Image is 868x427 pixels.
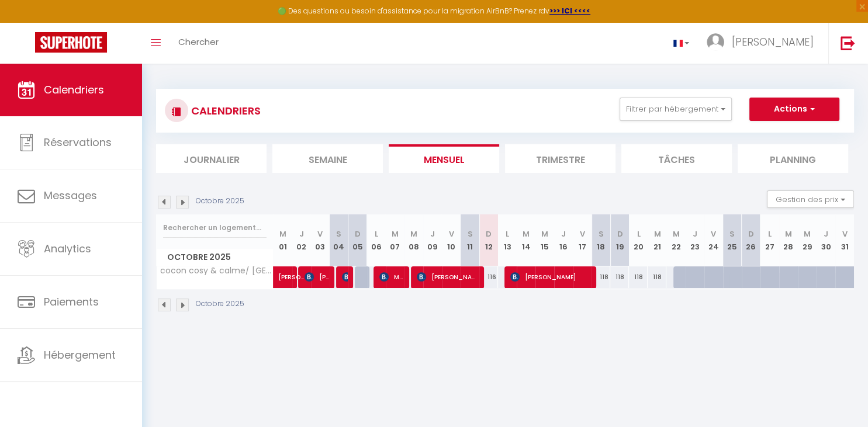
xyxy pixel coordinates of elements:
[523,228,530,239] abbr: M
[44,294,99,309] span: Paiements
[738,144,848,173] li: Planning
[311,214,330,266] th: 03
[379,266,404,288] span: Morgane Cléret
[732,34,814,49] span: [PERSON_NAME]
[479,266,498,288] div: 116
[673,228,680,239] abbr: M
[698,23,828,64] a: ... [PERSON_NAME]
[305,266,330,288] span: [PERSON_NAME]
[389,144,499,173] li: Mensuel
[196,298,244,310] p: Octobre 2025
[835,214,854,266] th: 31
[448,228,454,239] abbr: V
[629,266,648,288] div: 118
[592,214,610,266] th: 18
[278,260,305,282] span: [PERSON_NAME]
[44,82,104,97] span: Calendriers
[330,214,348,266] th: 04
[392,228,399,239] abbr: M
[188,98,261,124] h3: CALENDRIERS
[798,214,817,266] th: 29
[842,228,848,239] abbr: V
[342,266,348,288] span: Solene Cothenet
[592,266,610,288] div: 118
[467,228,472,239] abbr: S
[44,348,116,362] span: Hébergement
[841,36,855,50] img: logout
[274,214,292,266] th: 01
[486,228,492,239] abbr: D
[423,214,442,266] th: 09
[44,241,91,256] span: Analytics
[299,228,304,239] abbr: J
[573,214,592,266] th: 17
[279,228,286,239] abbr: M
[804,228,811,239] abbr: M
[686,214,704,266] th: 23
[620,98,732,121] button: Filtrer par hébergement
[817,214,835,266] th: 30
[610,214,629,266] th: 19
[44,135,112,150] span: Réservations
[599,228,604,239] abbr: S
[196,196,244,207] p: Octobre 2025
[637,228,640,239] abbr: L
[549,6,590,16] a: >>> ICI <<<<
[292,214,311,266] th: 02
[785,228,792,239] abbr: M
[163,217,267,238] input: Rechercher un logement...
[375,228,378,239] abbr: L
[35,32,107,53] img: Super Booking
[749,98,839,121] button: Actions
[767,190,854,208] button: Gestion des prix
[621,144,732,173] li: Tâches
[554,214,573,266] th: 16
[442,214,461,266] th: 10
[417,266,479,288] span: [PERSON_NAME]
[386,214,404,266] th: 07
[535,214,554,266] th: 15
[461,214,479,266] th: 11
[510,266,592,288] span: [PERSON_NAME]
[517,214,535,266] th: 14
[498,214,517,266] th: 13
[561,228,566,239] abbr: J
[768,228,772,239] abbr: L
[505,144,615,173] li: Trimestre
[824,228,828,239] abbr: J
[158,266,275,275] span: cocon cosy & calme/ [GEOGRAPHIC_DATA]
[178,36,219,48] span: Chercher
[170,23,227,64] a: Chercher
[666,214,685,266] th: 22
[629,214,648,266] th: 20
[336,228,341,239] abbr: S
[711,228,716,239] abbr: V
[410,228,417,239] abbr: M
[748,228,754,239] abbr: D
[156,144,267,173] li: Journalier
[317,228,323,239] abbr: V
[723,214,742,266] th: 25
[729,228,735,239] abbr: S
[742,214,760,266] th: 26
[355,228,361,239] abbr: D
[404,214,423,266] th: 08
[541,228,548,239] abbr: M
[506,228,509,239] abbr: L
[707,33,724,51] img: ...
[274,266,292,289] a: [PERSON_NAME]
[610,266,629,288] div: 118
[479,214,498,266] th: 12
[648,266,666,288] div: 118
[430,228,435,239] abbr: J
[44,188,97,203] span: Messages
[760,214,779,266] th: 27
[653,228,660,239] abbr: M
[693,228,697,239] abbr: J
[272,144,383,173] li: Semaine
[580,228,585,239] abbr: V
[779,214,798,266] th: 28
[648,214,666,266] th: 21
[367,214,386,266] th: 06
